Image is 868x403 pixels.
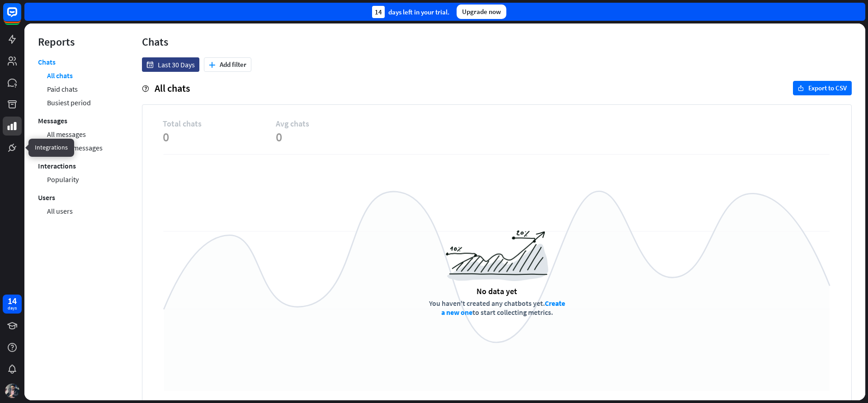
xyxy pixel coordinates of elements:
div: days [8,305,17,311]
a: Average messages [47,141,103,155]
div: days left in your trial. [372,6,449,18]
span: Avg chats [276,118,389,129]
a: All messages [47,127,86,141]
span: All chats [155,82,190,94]
div: Chats [142,35,852,49]
a: All users [47,204,73,218]
img: a6954988516a0971c967.png [446,230,548,281]
a: All chats [47,69,73,82]
div: No data yet [476,286,517,296]
a: Messages [38,114,67,127]
div: You haven't created any chatbots yet. to start collecting metrics. [428,299,566,317]
a: Create a new one [441,299,565,317]
a: Popularity [47,173,79,186]
button: plusAdd filter [204,57,251,72]
a: Paid chats [47,82,78,96]
span: Last 30 Days [158,60,195,69]
i: date [146,61,153,68]
div: 14 [372,6,385,18]
i: help [142,85,149,92]
i: plus [209,62,215,68]
span: 0 [163,129,276,145]
i: export [798,85,804,91]
a: Users [38,191,55,204]
a: Interactions [38,159,76,173]
div: Reports [38,35,115,49]
a: Busiest period [47,96,91,109]
div: Upgrade now [457,5,506,19]
button: Open LiveChat chat widget [7,4,34,31]
a: 14 days [3,295,22,314]
span: Total chats [163,118,276,129]
a: Chats [38,57,56,69]
span: 0 [276,129,389,145]
button: exportExport to CSV [793,81,852,95]
div: 14 [8,297,17,305]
